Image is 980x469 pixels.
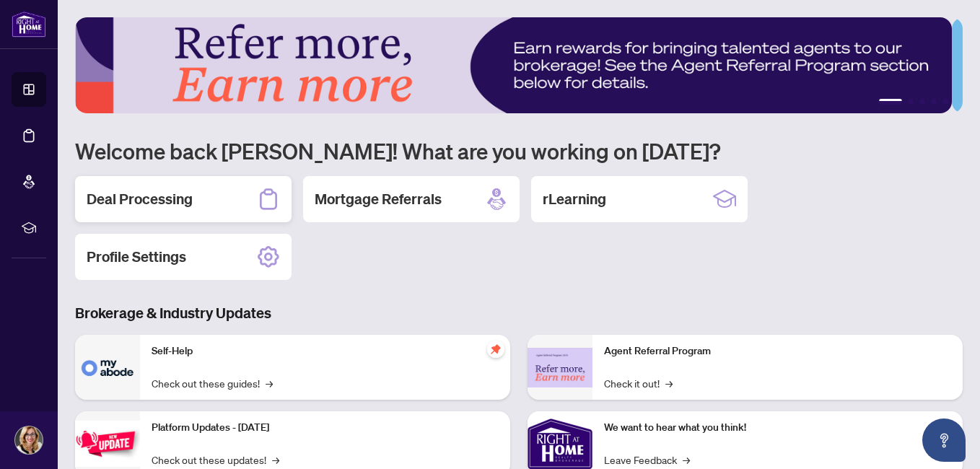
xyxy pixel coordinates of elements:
button: 4 [931,99,937,105]
img: Platform Updates - July 21, 2025 [75,421,140,466]
span: → [665,375,673,391]
img: logo [12,11,46,38]
h3: Brokerage & Industry Updates [75,303,963,323]
h2: Deal Processing [87,189,193,209]
img: Slide 0 [75,17,952,113]
h2: rLearning [543,189,606,209]
button: 1 [879,99,902,105]
p: Agent Referral Program [604,343,951,359]
span: → [683,452,690,468]
span: pushpin [487,341,504,358]
img: Profile Icon [15,426,43,454]
h2: Profile Settings [87,247,186,267]
a: Check it out!→ [604,375,673,391]
a: Check out these guides!→ [152,375,273,391]
h1: Welcome back [PERSON_NAME]! What are you working on [DATE]? [75,137,963,165]
button: 5 [942,99,948,105]
button: 2 [908,99,914,105]
p: Self-Help [152,343,499,359]
a: Leave Feedback→ [604,452,690,468]
p: Platform Updates - [DATE] [152,420,499,436]
h2: Mortgage Referrals [315,189,442,209]
span: → [266,375,273,391]
span: → [272,452,279,468]
img: Self-Help [75,335,140,400]
p: We want to hear what you think! [604,420,951,436]
img: Agent Referral Program [528,348,592,387]
button: Open asap [922,418,966,462]
a: Check out these updates!→ [152,452,279,468]
button: 3 [919,99,925,105]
